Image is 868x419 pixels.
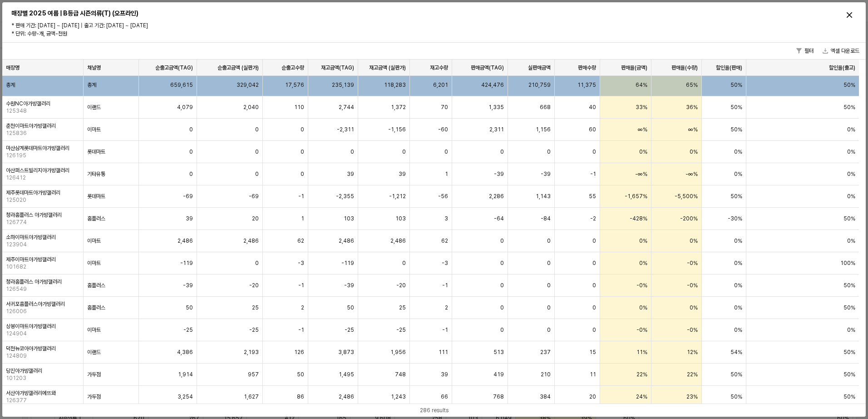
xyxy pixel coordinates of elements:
span: 513 [493,349,504,356]
span: 총계 [87,81,96,89]
span: 237 [540,349,551,356]
span: 50% [730,81,742,89]
span: 20 [589,393,596,400]
span: 424,476 [481,81,504,89]
span: 채널명 [87,64,101,71]
span: 0 [547,282,551,289]
span: 춘천이마트아가방갤러리 [6,122,56,130]
span: 판매율(금액) [621,64,647,71]
span: 0 [500,304,504,311]
span: 0 [255,259,259,267]
span: 24% [636,393,647,400]
span: 재고금액 (실판가) [369,64,406,71]
span: 25 [252,304,259,311]
span: 50% [843,349,855,356]
span: 판매금액(TAG) [471,64,504,71]
span: 롯데마트 [87,148,105,155]
span: 0 [350,148,354,155]
span: 0% [639,304,647,311]
span: 제주이마트아가방갤러리 [6,256,56,263]
span: 39 [347,170,354,178]
span: -84 [541,215,551,222]
span: 0% [639,148,647,155]
span: -2,311 [337,126,354,133]
span: 0 [592,259,596,267]
span: 마산삼계롯데마트아가방갤러리 [6,145,69,152]
span: 384 [540,393,551,400]
span: 실판매금액 [528,64,551,71]
span: 11,375 [577,81,596,89]
span: -∞% [635,170,647,178]
span: 6,201 [433,81,448,89]
span: -1 [298,193,304,200]
span: 제주롯데마트아가방갤러리 [6,189,60,196]
span: -39 [183,282,193,289]
span: 957 [248,371,259,378]
span: -3 [442,259,448,267]
span: 419 [493,371,504,378]
span: 1,156 [536,126,551,133]
div: 286 results [420,406,449,415]
span: 17,576 [285,81,304,89]
span: -119 [341,259,354,267]
span: 126774 [6,219,27,226]
span: 0% [690,304,698,311]
span: 0 [592,304,596,311]
span: 0 [500,237,504,244]
span: 0 [547,304,551,311]
span: 118,283 [384,81,406,89]
span: 103 [395,215,406,222]
span: 50 [186,304,193,311]
span: 3 [444,215,448,222]
span: 2,486 [178,237,193,244]
span: -64 [494,215,504,222]
span: 재고수량 [430,64,448,71]
span: 65% [686,81,698,89]
span: 아산퍼스트빌리지아가방갤러리 [6,167,69,174]
span: -25 [396,326,406,334]
span: -0% [636,326,647,334]
span: 11% [636,349,647,356]
span: 4,079 [177,104,193,111]
span: 126377 [6,397,27,404]
span: 329,042 [237,81,259,89]
span: ∞% [688,126,698,133]
span: -69 [249,193,259,200]
span: 11 [590,371,596,378]
span: 0 [189,148,193,155]
span: 768 [493,393,504,400]
span: 재고금액(TAG) [321,64,354,71]
span: 12% [687,349,698,356]
span: -0% [687,282,698,289]
span: 210,759 [528,81,551,89]
span: 0 [500,259,504,267]
span: 22% [636,371,647,378]
span: 0% [734,237,742,244]
span: 0% [847,326,855,334]
span: 0 [402,148,406,155]
span: -20 [249,282,259,289]
span: 할인율(출고) [829,64,855,71]
span: 0 [500,148,504,155]
span: ∞% [638,126,647,133]
span: 50% [843,215,855,222]
span: -1 [298,326,304,334]
span: 0% [734,259,742,267]
span: 60 [589,126,596,133]
span: -0% [687,326,698,334]
span: 668 [540,104,551,111]
span: 상봉이마트아가방갤러리 [6,323,56,330]
span: 4,386 [177,349,193,356]
span: 50% [730,371,742,378]
span: 소하이마트아가방갤러리 [6,234,56,241]
span: 총계 [6,81,15,89]
span: -30% [728,215,742,222]
span: 0% [639,259,647,267]
span: 0% [734,282,742,289]
span: 2 [445,304,448,311]
span: -60 [438,126,448,133]
span: 70 [441,104,448,111]
span: 62 [441,237,448,244]
span: 0 [189,126,193,133]
span: 청라홈플러스 아가방갤러리 [6,278,62,285]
